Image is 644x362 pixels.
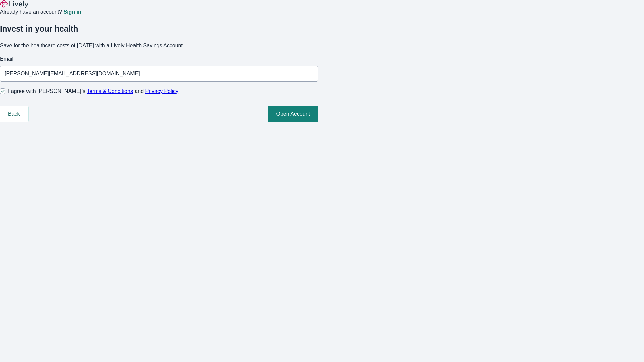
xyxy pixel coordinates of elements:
a: Sign in [63,9,81,15]
a: Privacy Policy [145,88,179,94]
a: Terms & Conditions [87,88,133,94]
span: I agree with [PERSON_NAME]’s and [8,87,178,95]
button: Open Account [268,106,318,122]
